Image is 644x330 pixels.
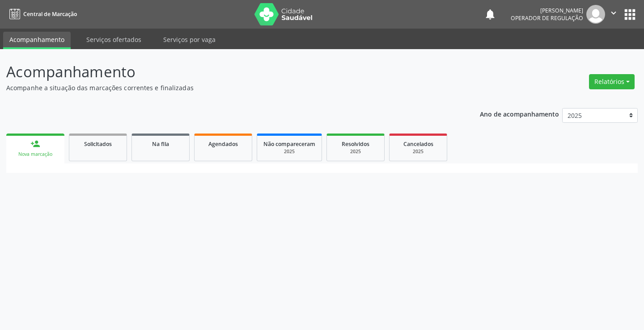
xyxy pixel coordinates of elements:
[23,10,77,18] span: Central de Marcação
[263,148,315,155] div: 2025
[586,5,605,24] img: img
[609,8,619,18] i: 
[6,83,448,92] p: Acompanhe a situação das marcações correntes e finalizadas
[3,32,71,49] a: Acompanhamento
[333,148,378,155] div: 2025
[403,140,433,148] span: Cancelados
[6,7,77,21] a: Central de Marcação
[84,140,112,148] span: Solicitados
[152,140,169,148] span: Na fila
[511,14,583,22] span: Operador de regulação
[13,151,58,158] div: Nova marcação
[622,7,638,22] button: apps
[480,108,559,119] p: Ano de acompanhamento
[589,74,635,89] button: Relatórios
[80,32,148,47] a: Serviços ofertados
[511,7,583,14] div: [PERSON_NAME]
[157,32,222,47] a: Serviços por vaga
[30,139,40,149] div: person_add
[484,8,496,21] button: notifications
[208,140,238,148] span: Agendados
[605,5,622,24] button: 
[6,61,448,83] p: Acompanhamento
[342,140,369,148] span: Resolvidos
[263,140,315,148] span: Não compareceram
[396,148,441,155] div: 2025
